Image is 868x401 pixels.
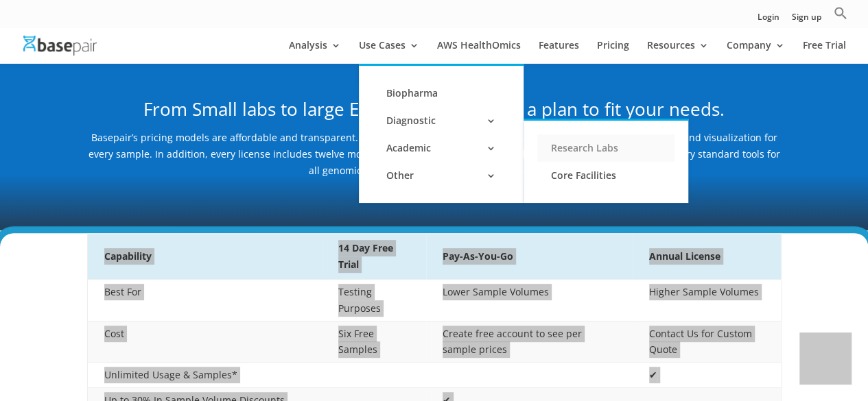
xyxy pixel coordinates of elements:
[443,327,582,356] a: Create free account to see per sample prices
[537,162,675,189] a: Core Facilities
[87,280,322,321] td: Best For
[834,6,847,20] svg: Search
[437,40,521,64] a: AWS HealthOmics
[792,13,821,27] a: Sign up
[87,321,322,363] td: Cost
[89,131,780,177] span: Basepair’s pricing models are affordable and transparent. Both paid plans include unlimited users...
[373,80,510,107] a: Biopharma
[426,234,633,280] th: Pay-As-You-Go
[758,13,779,27] a: Login
[373,134,510,162] a: Academic
[87,234,322,280] th: Capability
[727,40,785,64] a: Company
[649,327,752,356] a: Contact Us for Custom Quote
[537,134,675,162] a: Research Labs
[322,321,426,363] td: Six Free Samples
[373,162,510,189] a: Other
[633,234,781,280] th: Annual License
[633,363,781,388] td: ✔
[647,40,709,64] a: Resources
[539,40,579,64] a: Features
[87,97,782,130] h2: From Small labs to large Enterprises, we have a plan to fit your needs.
[597,40,629,64] a: Pricing
[359,40,419,64] a: Use Cases
[799,332,852,385] iframe: Drift Widget Chat Controller
[834,6,847,27] a: Search Icon Link
[289,40,341,64] a: Analysis
[426,280,633,321] td: Lower Sample Volumes
[87,363,322,388] td: Unlimited Usage & Samples*
[23,36,97,56] img: Basepair
[373,107,510,134] a: Diagnostic
[803,40,846,64] a: Free Trial
[322,234,426,280] th: 14 Day Free Trial
[322,280,426,321] td: Testing Purposes
[633,280,781,321] td: Higher Sample Volumes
